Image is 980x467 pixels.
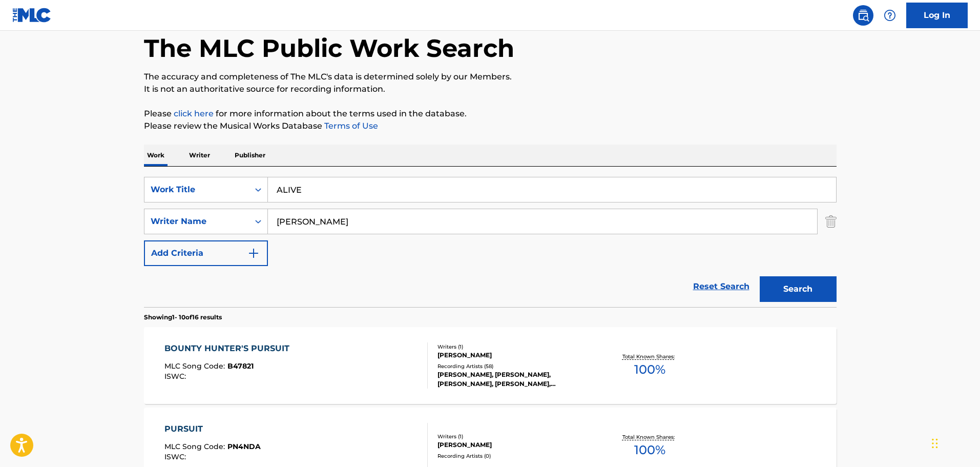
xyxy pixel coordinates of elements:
[164,423,261,435] div: PURSUIT
[437,362,592,370] div: Recording Artists ( 58 )
[853,5,873,26] a: Public Search
[144,240,268,266] button: Add Criteria
[151,215,243,228] div: Writer Name
[144,71,837,83] p: The accuracy and completeness of The MLC's data is determined solely by our Members.
[164,342,295,355] div: BOUNTY HUNTER'S PURSUIT
[906,3,968,28] a: Log In
[144,33,514,64] h1: The MLC Public Work Search
[164,442,227,451] span: MLC Song Code :
[144,313,222,322] p: Showing 1 - 10 of 16 results
[174,109,214,118] a: click here
[322,121,378,131] a: Terms of Use
[151,184,243,196] div: Work Title
[164,372,189,381] span: ISWC :
[760,276,837,302] button: Search
[634,360,665,379] span: 100 %
[186,145,213,166] p: Writer
[437,440,592,450] div: [PERSON_NAME]
[144,83,837,95] p: It is not an authoritative source for recording information.
[12,8,52,23] img: MLC Logo
[144,327,837,404] a: BOUNTY HUNTER'S PURSUITMLC Song Code:B47821ISWC:Writers (1)[PERSON_NAME]Recording Artists (58)[PE...
[144,177,837,307] form: Search Form
[825,209,837,234] img: Delete Criterion
[437,343,592,351] div: Writers ( 1 )
[622,433,677,441] p: Total Known Shares:
[227,442,261,451] span: PN4NDA
[929,418,980,467] iframe: Chat Widget
[688,275,755,298] a: Reset Search
[227,361,254,371] span: B47821
[144,108,837,120] p: Please for more information about the terms used in the database.
[437,433,592,440] div: Writers ( 1 )
[437,351,592,360] div: [PERSON_NAME]
[880,5,900,26] div: Help
[634,441,665,459] span: 100 %
[232,145,268,166] p: Publisher
[247,247,260,259] img: 9d2ae6d4665cec9f34b9.svg
[144,145,168,166] p: Work
[884,9,896,22] img: help
[857,9,869,22] img: search
[622,353,677,360] p: Total Known Shares:
[437,452,592,460] div: Recording Artists ( 0 )
[164,452,189,461] span: ISWC :
[144,120,837,132] p: Please review the Musical Works Database
[932,428,938,459] div: Drag
[437,370,592,389] div: [PERSON_NAME], [PERSON_NAME], [PERSON_NAME], [PERSON_NAME], [PERSON_NAME], [PERSON_NAME]|[PERSON_...
[164,361,227,371] span: MLC Song Code :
